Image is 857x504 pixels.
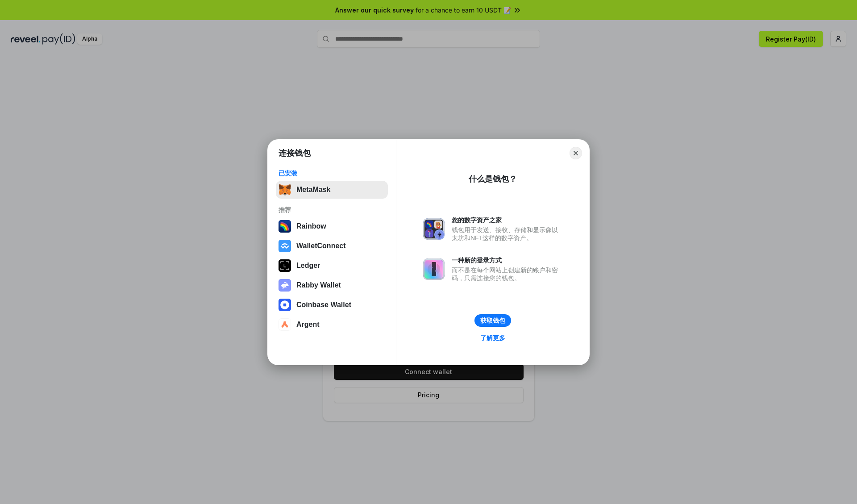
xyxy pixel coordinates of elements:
[279,206,385,214] div: 推荐
[276,276,388,294] button: Rabby Wallet
[279,299,291,311] img: svg+xml,%3Csvg%20width%3D%2228%22%20height%3D%2228%22%20viewBox%3D%220%200%2028%2028%22%20fill%3D...
[452,216,562,224] div: 您的数字资产之家
[279,220,291,233] img: svg+xml,%3Csvg%20width%3D%22120%22%20height%3D%22120%22%20viewBox%3D%220%200%20120%20120%22%20fil...
[279,169,385,177] div: 已安装
[480,334,505,342] div: 了解更多
[276,181,388,199] button: MetaMask
[480,317,505,325] div: 获取钱包
[474,314,511,327] button: 获取钱包
[279,183,291,196] img: svg+xml,%3Csvg%20fill%3D%22none%22%20height%3D%2233%22%20viewBox%3D%220%200%2035%2033%22%20width%...
[475,332,511,344] a: 了解更多
[276,217,388,235] button: Rainbow
[276,237,388,255] button: WalletConnect
[279,240,291,252] img: svg+xml,%3Csvg%20width%3D%2228%22%20height%3D%2228%22%20viewBox%3D%220%200%2028%2028%22%20fill%3D...
[279,318,291,331] img: svg+xml,%3Csvg%20width%3D%2228%22%20height%3D%2228%22%20viewBox%3D%220%200%2028%2028%22%20fill%3D...
[276,257,388,275] button: Ledger
[423,258,445,280] img: svg+xml,%3Csvg%20xmlns%3D%22http%3A%2F%2Fwww.w3.org%2F2000%2Fsvg%22%20fill%3D%22none%22%20viewBox...
[276,296,388,314] button: Coinbase Wallet
[570,147,582,159] button: Close
[296,242,346,250] div: WalletConnect
[296,281,341,289] div: Rabby Wallet
[452,266,562,282] div: 而不是在每个网站上创建新的账户和密码，只需连接您的钱包。
[296,301,351,309] div: Coinbase Wallet
[279,148,311,158] h1: 连接钱包
[279,279,291,292] img: svg+xml,%3Csvg%20xmlns%3D%22http%3A%2F%2Fwww.w3.org%2F2000%2Fsvg%22%20fill%3D%22none%22%20viewBox...
[279,259,291,272] img: svg+xml,%3Csvg%20xmlns%3D%22http%3A%2F%2Fwww.w3.org%2F2000%2Fsvg%22%20width%3D%2228%22%20height%3...
[276,316,388,333] button: Argent
[452,226,562,242] div: 钱包用于发送、接收、存储和显示像以太坊和NFT这样的数字资产。
[296,186,330,194] div: MetaMask
[452,256,562,264] div: 一种新的登录方式
[423,218,445,240] img: svg+xml,%3Csvg%20xmlns%3D%22http%3A%2F%2Fwww.w3.org%2F2000%2Fsvg%22%20fill%3D%22none%22%20viewBox...
[296,262,320,270] div: Ledger
[296,321,320,329] div: Argent
[469,174,517,184] div: 什么是钱包？
[296,222,326,230] div: Rainbow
